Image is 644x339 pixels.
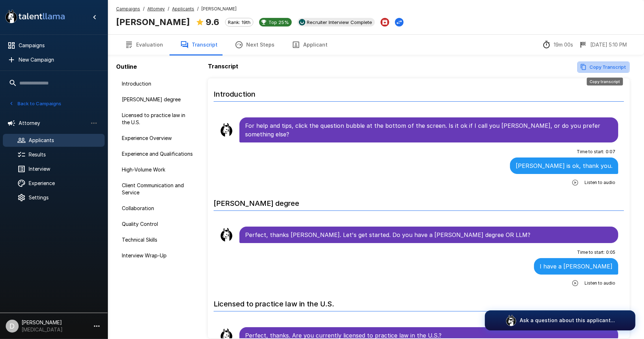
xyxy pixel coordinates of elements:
[116,35,172,55] button: Evaluation
[219,228,234,242] img: llama_clean.png
[122,166,194,173] span: High-Volume Work
[116,17,190,27] b: [PERSON_NAME]
[116,77,199,90] div: Introduction
[122,96,194,103] span: [PERSON_NAME] degree
[606,148,615,155] span: 0 : 07
[172,35,226,55] button: Transcript
[606,249,615,256] span: 0 : 05
[122,80,194,87] span: Introduction
[172,6,194,11] u: Applicants
[579,40,627,49] div: The date and time when the interview was completed
[590,41,627,48] p: [DATE] 5:10 PM
[116,179,199,199] div: Client Communication and Service
[214,83,624,102] h6: Introduction
[381,18,389,26] button: Archive Applicant
[116,93,199,106] div: [PERSON_NAME] degree
[245,121,612,139] p: For help and tips, click the question bubble at the bottom of the screen. Is it ok if I call you ...
[505,315,517,326] img: logo_glasses@2x.png
[245,231,612,239] p: Perfect, thanks [PERSON_NAME]. Let's get started. Do you have a [PERSON_NAME] degree OR LLM?
[116,163,199,176] div: High-Volume Work
[197,5,199,13] span: /
[116,132,199,145] div: Experience Overview
[208,63,238,70] b: Transcript
[577,62,630,73] button: Copy transcript
[283,35,336,55] button: Applicant
[201,5,237,13] span: [PERSON_NAME]
[122,221,194,228] span: Quality Control
[485,310,635,330] button: Ask a question about this applicant...
[116,109,199,129] div: Licensed to practice law in the U.S.
[516,161,612,170] p: [PERSON_NAME] is ok, thank you.
[540,262,612,271] p: I have a [PERSON_NAME]
[395,18,404,26] button: Change Stage
[122,236,194,243] span: Technical Skills
[116,202,199,215] div: Collaboration
[116,233,199,246] div: Technical Skills
[577,148,604,155] span: Time to start :
[219,123,234,137] img: llama_clean.png
[214,192,624,211] h6: [PERSON_NAME] degree
[122,150,194,158] span: Experience and Qualifications
[577,249,605,256] span: Time to start :
[225,19,253,25] span: Rank: 19th
[122,135,194,142] span: Experience Overview
[122,205,194,212] span: Collaboration
[122,112,194,126] span: Licensed to practice law in the U.S.
[116,218,199,231] div: Quality Control
[116,6,140,11] u: Campaigns
[168,5,169,13] span: /
[585,179,615,186] span: Listen to audio
[116,249,199,262] div: Interview Wrap-Up
[122,182,194,196] span: Client Communication and Service
[116,147,199,160] div: Experience and Qualifications
[266,19,292,25] span: Top 25%
[297,18,375,26] div: View profile in UKG
[587,78,623,86] div: Copy transcript
[226,35,283,55] button: Next Steps
[554,41,573,48] p: 19m 00s
[520,317,615,324] p: Ask a question about this applicant...
[206,17,219,27] b: 9.6
[299,19,305,25] img: ukg_logo.jpeg
[585,280,615,287] span: Listen to audio
[143,5,144,13] span: /
[116,63,137,70] b: Outline
[304,19,375,25] span: Recruiter Interview Complete
[122,252,194,259] span: Interview Wrap-Up
[214,292,624,311] h6: Licensed to practice law in the U.S.
[147,6,165,11] u: Attorney
[542,40,573,49] div: The time between starting and completing the interview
